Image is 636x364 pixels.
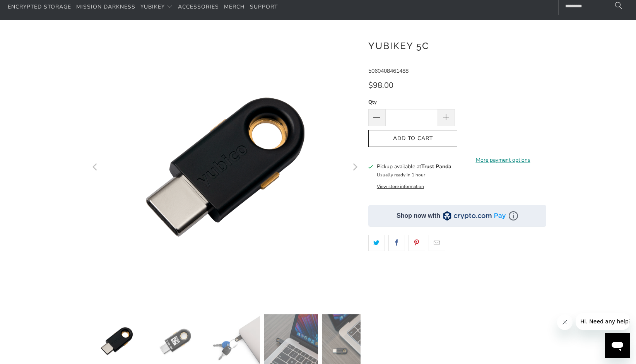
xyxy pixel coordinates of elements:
[377,172,425,178] small: Usually ready in 1 hour
[349,32,361,302] button: Next
[224,3,245,10] span: Merch
[368,67,409,75] span: 5060408461488
[377,162,451,171] h3: Pickup available at
[368,38,546,53] h1: YubiKey 5C
[5,5,56,12] span: Hi. Need any help?
[8,3,71,10] span: Encrypted Storage
[605,333,630,358] iframe: Button to launch messaging window
[178,3,219,10] span: Accessories
[368,235,385,251] a: Share this on Twitter
[368,265,546,291] iframe: Reviews Widget
[376,135,449,142] span: Add to Cart
[421,163,451,170] b: Trust Panda
[576,313,630,330] iframe: Message from company
[557,314,573,330] iframe: Close message
[388,235,405,251] a: Share this on Facebook
[250,3,278,10] span: Support
[90,32,361,302] a: YubiKey 5C - Trust Panda
[377,183,424,190] button: View store information
[397,212,440,220] div: Shop now with
[368,130,457,147] button: Add to Cart
[460,156,546,164] a: More payment options
[429,235,445,251] a: Email this to a friend
[89,32,102,302] button: Previous
[368,98,455,106] label: Qty
[368,80,393,91] span: $98.00
[76,3,135,10] span: Mission Darkness
[409,235,425,251] a: Share this on Pinterest
[140,3,165,10] span: YubiKey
